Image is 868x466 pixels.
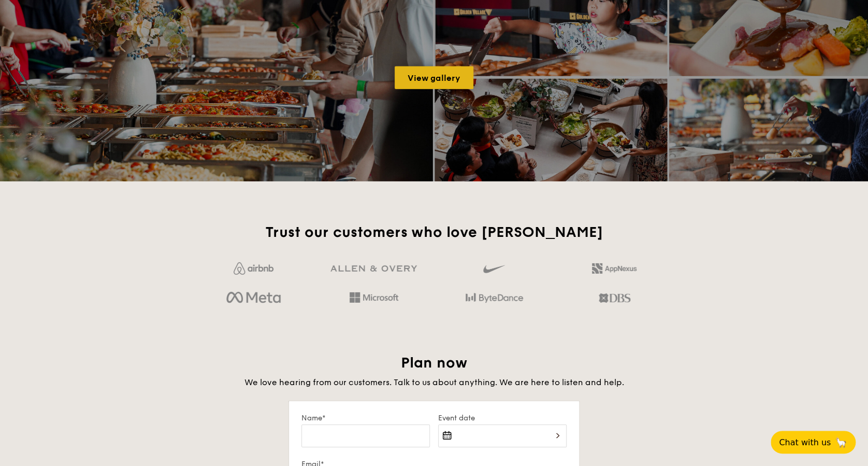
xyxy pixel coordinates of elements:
[592,263,636,274] img: 2L6uqdT+6BmeAFDfWP11wfMG223fXktMZIL+i+lTG25h0NjUBKOYhdW2Kn6T+C0Q7bASH2i+1JIsIulPLIv5Ss6l0e291fRVW...
[779,437,831,447] span: Chat with us
[330,265,417,272] img: GRg3jHAAAAABJRU5ErkJggg==
[226,289,281,307] img: meta.d311700b.png
[301,414,430,422] label: Name*
[771,431,856,454] button: Chat with us🦙
[483,260,505,278] img: gdlseuq06himwAAAABJRU5ErkJggg==
[197,223,670,242] h2: Trust our customers who love [PERSON_NAME]
[395,66,473,89] a: View gallery
[244,377,624,387] span: We love hearing from our customers. Talk to us about anything. We are here to listen and help.
[401,354,468,372] span: Plan now
[350,292,398,303] img: Hd4TfVa7bNwuIo1gAAAAASUVORK5CYII=
[466,289,523,307] img: bytedance.dc5c0c88.png
[438,414,567,422] label: Event date
[599,289,630,307] img: dbs.a5bdd427.png
[234,262,273,275] img: Jf4Dw0UUCKFd4aYAAAAASUVORK5CYII=
[835,436,847,448] span: 🦙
